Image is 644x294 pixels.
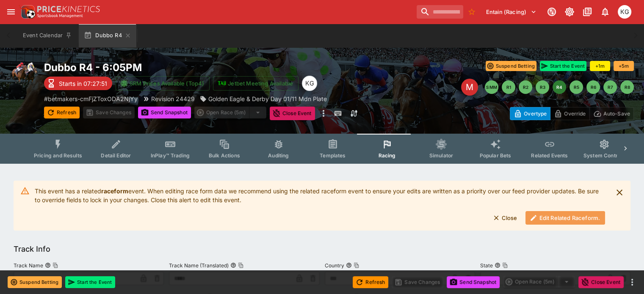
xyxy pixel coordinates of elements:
button: Copy To Clipboard [354,262,359,268]
button: close [612,185,627,200]
button: Overtype [510,107,550,120]
span: Related Events [531,152,568,159]
img: jetbet-logo.svg [218,79,226,88]
button: Close Event [578,276,624,288]
button: Edit Related Raceform. [525,211,605,225]
button: R4 [553,80,566,94]
p: Override [564,109,586,118]
div: Golden Eagle & Derby Day 01/11 Mdn Plate [200,94,327,103]
span: Detail Editor [101,152,131,159]
button: Override [550,107,589,120]
button: Send Snapshot [138,107,191,118]
button: Refresh [353,276,388,288]
p: State [480,262,493,269]
p: Copy To Clipboard [44,94,138,103]
img: PriceKinetics Logo [19,3,36,20]
div: split button [194,107,266,118]
button: SRM Prices Available (Top4) [116,76,210,91]
p: Golden Eagle & Derby Day 01/11 Mdn Plate [208,94,327,103]
nav: pagination navigation [485,80,634,94]
button: Kevin Gutschlag [615,3,634,21]
span: Pricing and Results [34,152,82,159]
span: Racing [378,152,395,159]
button: Track NameCopy To Clipboard [45,262,51,268]
span: Simulator [429,152,453,159]
button: Start the Event [540,61,586,71]
button: Event Calendar [18,24,77,47]
button: Dubbo R4 [79,24,136,47]
button: CountryCopy To Clipboard [346,262,352,268]
input: search [417,5,463,19]
button: Copy To Clipboard [502,262,508,268]
button: Connected to PK [544,4,559,19]
img: PriceKinetics [37,6,100,12]
button: Suspend Betting [486,61,536,71]
div: split button [503,276,575,288]
button: open drawer [3,4,19,19]
button: +5m [614,61,634,71]
span: Templates [320,152,345,159]
span: Popular Bets [479,152,511,159]
button: Track Name (Translated)Copy To Clipboard [230,262,236,268]
button: R5 [569,80,583,94]
div: Kevin Gutschlag [618,5,631,19]
span: InPlay™ Trading [151,152,190,159]
button: R3 [536,80,549,94]
button: Close [488,211,522,225]
button: No Bookmarks [465,5,478,19]
button: more [318,107,329,120]
button: Documentation [580,4,595,19]
button: Close Event [270,107,315,120]
p: Overtype [524,109,547,118]
div: Kevin Gutschlag [302,76,317,91]
p: Auto-Save [603,109,630,118]
h2: Copy To Clipboard [44,61,388,74]
p: Track Name [14,262,43,269]
img: Sportsbook Management [37,14,83,18]
button: Start the Event [65,276,115,288]
p: Starts in 07:27:51 [59,79,107,88]
div: This event has a related event. When editing race form data we recommend using the related racefo... [35,183,605,228]
h5: Track Info [14,244,50,254]
strong: raceform [101,187,128,195]
button: more [627,277,637,287]
button: Toggle light/dark mode [562,4,577,19]
div: Edit Meeting [461,79,478,96]
button: Copy To Clipboard [238,262,244,268]
span: Bulk Actions [209,152,240,159]
img: horse_racing.png [10,61,37,88]
button: R6 [586,80,600,94]
button: R1 [502,80,515,94]
button: R7 [603,80,617,94]
div: Start From [510,107,634,120]
button: R2 [519,80,532,94]
button: StateCopy To Clipboard [495,262,500,268]
button: Jetbet Meeting Available [213,76,299,91]
p: Revision 24429 [151,94,195,103]
p: Country [325,262,344,269]
p: Track Name (Translated) [169,262,229,269]
button: Auto-Save [589,107,634,120]
button: +1m [590,61,610,71]
button: Notifications [597,4,613,19]
span: Auditing [268,152,289,159]
span: System Controls [583,152,625,159]
button: SMM [485,80,498,94]
button: Refresh [44,107,80,118]
button: Copy To Clipboard [53,262,58,268]
button: Suspend Betting [8,276,62,288]
div: Event type filters [27,134,617,164]
button: Select Tenant [481,5,542,19]
button: R8 [620,80,634,94]
button: Send Snapshot [447,276,500,288]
